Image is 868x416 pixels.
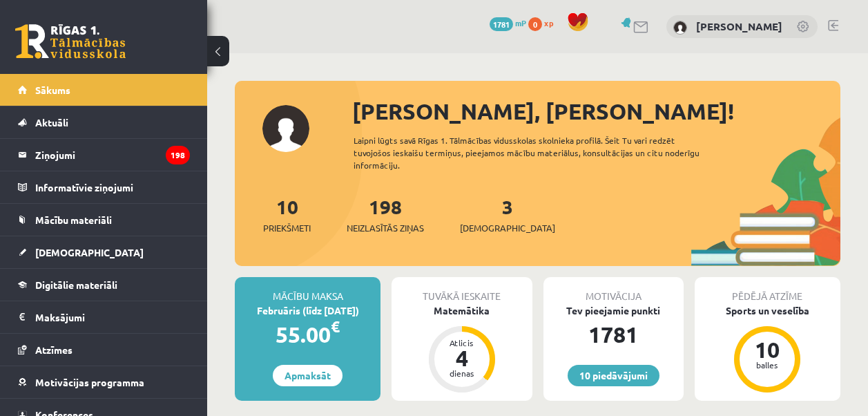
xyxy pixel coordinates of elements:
[515,17,526,28] span: mP
[35,376,144,388] span: Motivācijas programma
[746,361,788,369] div: balles
[18,366,190,398] a: Motivācijas programma
[568,365,659,386] a: 10 piedāvājumi
[35,214,112,226] span: Mācību materiāli
[18,106,190,138] a: Aktuāli
[543,303,684,318] div: Tev pieejamie punkti
[35,301,190,333] legend: Maksājumi
[15,24,126,59] a: Rīgas 1. Tālmācības vidusskola
[441,347,483,369] div: 4
[441,339,483,347] div: Atlicis
[18,269,190,301] a: Digitālie materiāli
[354,134,717,171] div: Laipni lūgts savā Rīgas 1. Tālmācības vidusskolas skolnieka profilā. Šeit Tu vari redzēt tuvojošo...
[746,339,788,361] div: 10
[490,17,513,31] span: 1781
[235,318,380,351] div: 55.00
[35,246,144,258] span: [DEMOGRAPHIC_DATA]
[695,277,840,303] div: Pēdējā atzīme
[490,17,526,28] a: 1781 mP
[263,221,311,235] span: Priekšmeti
[331,316,340,337] span: €
[263,194,311,235] a: 10Priekšmeti
[273,365,343,386] a: Apmaksāt
[35,171,190,203] legend: Informatīvie ziņojumi
[544,17,553,28] span: xp
[528,17,542,31] span: 0
[18,204,190,236] a: Mācību materiāli
[695,303,840,395] a: Sports un veselība 10 balles
[18,236,190,268] a: [DEMOGRAPHIC_DATA]
[528,17,560,28] a: 0 xp
[235,277,380,303] div: Mācību maksa
[18,334,190,366] a: Atzīmes
[35,343,73,356] span: Atzīmes
[18,171,190,203] a: Informatīvie ziņojumi
[673,21,687,35] img: Roberts Petrovskis
[460,194,555,235] a: 3[DEMOGRAPHIC_DATA]
[35,84,70,96] span: Sākums
[392,303,532,318] div: Matemātika
[695,303,840,318] div: Sports un veselība
[18,301,190,333] a: Maksājumi
[166,146,190,164] i: 198
[35,278,117,291] span: Digitālie materiāli
[543,318,684,351] div: 1781
[441,369,483,377] div: dienas
[392,303,532,395] a: Matemātika Atlicis 4 dienas
[543,277,684,303] div: Motivācija
[352,95,840,128] div: [PERSON_NAME], [PERSON_NAME]!
[18,74,190,106] a: Sākums
[35,139,190,171] legend: Ziņojumi
[347,194,424,235] a: 198Neizlasītās ziņas
[347,221,424,235] span: Neizlasītās ziņas
[696,19,782,33] a: [PERSON_NAME]
[460,221,555,235] span: [DEMOGRAPHIC_DATA]
[18,139,190,171] a: Ziņojumi198
[235,303,380,318] div: Februāris (līdz [DATE])
[35,116,68,129] span: Aktuāli
[392,277,532,303] div: Tuvākā ieskaite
